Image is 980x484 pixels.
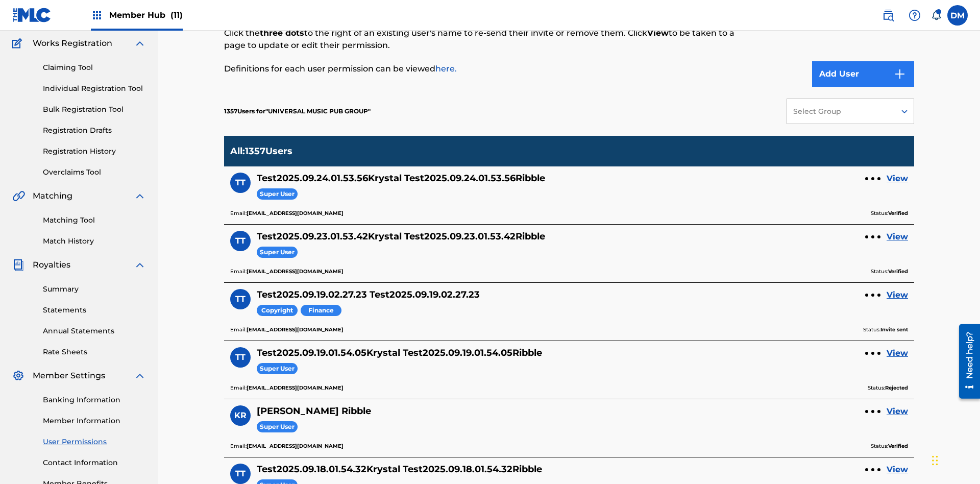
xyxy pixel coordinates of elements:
a: Banking Information [43,395,146,405]
p: Email: [230,383,344,393]
p: Status: [871,209,908,218]
b: [EMAIL_ADDRESS][DOMAIN_NAME] [247,268,344,275]
img: Member Settings [12,370,24,382]
img: expand [134,190,146,202]
p: Status: [871,267,908,276]
iframe: Chat Widget [929,435,980,484]
a: User Permissions [43,437,146,447]
a: Registration Drafts [43,125,146,136]
h5: Test2025.09.18.01.54.32Krystal Test2025.09.18.01.54.32Ribble [257,464,542,475]
div: Help [904,5,925,26]
h5: Test2025.09.24.01.53.56Krystal Test2025.09.24.01.53.56Ribble [257,173,545,184]
img: help [909,9,921,21]
span: Member Hub [109,9,183,21]
span: TT [235,351,246,364]
span: Matching [33,190,72,202]
img: expand [134,370,146,382]
button: Add User [812,61,914,87]
b: [EMAIL_ADDRESS][DOMAIN_NAME] [247,384,344,391]
a: View [887,173,908,185]
a: View [887,405,908,418]
span: TT [235,235,246,247]
b: [EMAIL_ADDRESS][DOMAIN_NAME] [247,210,344,216]
a: Registration History [43,146,146,157]
a: Match History [43,236,146,247]
h5: Test2025.09.23.01.53.42Krystal Test2025.09.23.01.53.42Ribble [257,231,545,243]
p: Status: [868,383,908,393]
a: View [887,231,908,243]
h5: Krystal Ribble [257,405,371,417]
span: TT [235,468,246,480]
a: Claiming Tool [43,62,146,73]
span: TT [235,293,246,305]
a: View [887,347,908,359]
img: expand [134,37,146,50]
b: [EMAIL_ADDRESS][DOMAIN_NAME] [247,326,344,333]
p: All : 1357 Users [230,146,292,157]
span: Super User [257,188,298,200]
img: Works Registration [12,37,26,50]
a: Public Search [878,5,898,26]
div: Select Group [793,106,888,117]
a: Contact Information [43,457,146,468]
h5: Test2025.09.19.02.27.23 Test2025.09.19.02.27.23 [257,289,480,301]
p: Definitions for each user permission can be viewed [224,63,755,75]
img: 9d2ae6d4665cec9f34b9.svg [894,68,906,80]
b: Rejected [885,384,908,391]
span: Super User [257,363,298,375]
span: Member Settings [33,370,105,382]
a: Overclaims Tool [43,167,146,178]
span: KR [234,409,247,422]
strong: three dots [260,28,304,38]
a: here. [435,64,457,74]
b: Verified [888,443,908,449]
span: 1357 Users for [224,107,265,115]
div: Drag [932,445,938,476]
span: Royalties [33,259,70,271]
span: Works Registration [33,37,112,50]
p: Status: [863,325,908,334]
a: View [887,289,908,301]
b: Verified [888,210,908,216]
b: Verified [888,268,908,275]
iframe: Resource Center [951,320,980,404]
img: search [882,9,894,21]
span: Finance [301,305,341,317]
a: Member Information [43,416,146,426]
a: Individual Registration Tool [43,83,146,94]
a: Bulk Registration Tool [43,104,146,115]
b: Invite sent [880,326,908,333]
a: Annual Statements [43,326,146,336]
a: Matching Tool [43,215,146,226]
p: Email: [230,267,344,276]
span: Super User [257,421,298,433]
a: Summary [43,284,146,295]
a: View [887,464,908,476]
span: (11) [170,10,183,20]
div: User Menu [947,5,968,26]
p: Email: [230,442,344,451]
span: TT [235,177,246,189]
strong: View [647,28,669,38]
a: Statements [43,305,146,316]
span: Copyright [257,305,298,317]
a: Rate Sheets [43,347,146,357]
b: [EMAIL_ADDRESS][DOMAIN_NAME] [247,443,344,449]
span: UNIVERSAL MUSIC PUB GROUP [265,107,371,115]
img: Matching [12,190,25,202]
img: Top Rightsholders [91,9,103,21]
h5: Test2025.09.19.01.54.05Krystal Test2025.09.19.01.54.05Ribble [257,347,542,359]
p: Email: [230,325,344,334]
img: Royalties [12,259,24,271]
div: Notifications [931,10,941,20]
p: Email: [230,209,344,218]
p: Click the to the right of an existing user's name to re-send their invite or remove them. Click t... [224,27,755,52]
span: Super User [257,247,298,258]
p: Status: [871,442,908,451]
img: expand [134,259,146,271]
img: MLC Logo [12,8,52,22]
